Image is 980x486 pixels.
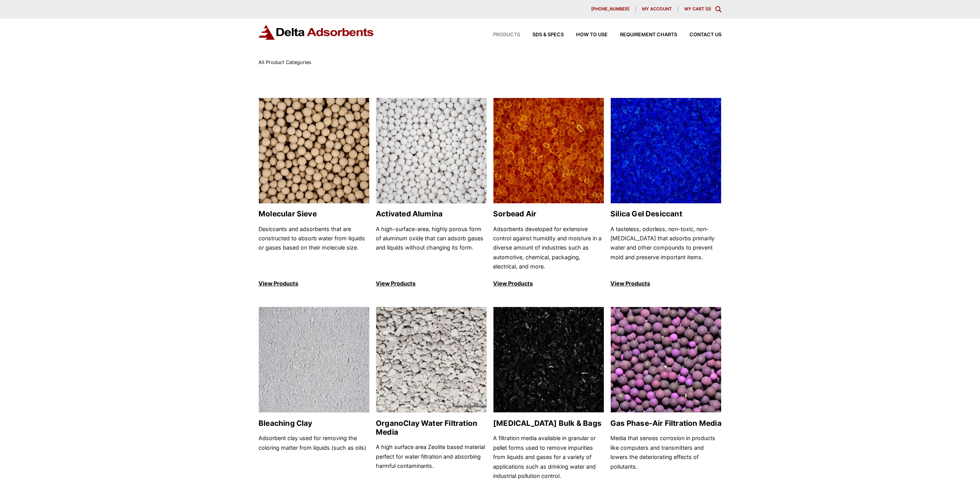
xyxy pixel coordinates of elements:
[493,98,604,289] a: Sorbead Air Sorbead Air Adsorbents developed for extensive control against humidity and moisture ...
[677,32,721,37] a: Contact Us
[259,98,370,289] a: Molecular Sieve Molecular Sieve Desiccants and adsorbents that are constructed to absorb water fr...
[259,209,370,218] h2: Molecular Sieve
[376,442,487,481] p: A high surface area Zeolite based material perfect for water filtration and absorbing harmful con...
[493,224,604,272] p: Adsorbents developed for extensive control against humidity and moisture in a diverse amount of i...
[591,7,629,11] span: [PHONE_NUMBER]
[259,279,370,288] p: View Products
[620,32,677,37] span: Requirement Charts
[610,98,721,289] a: Silica Gel Desiccant Silica Gel Desiccant A tasteless, odorless, non-toxic, non-[MEDICAL_DATA] th...
[684,6,711,12] a: My Cart (0)
[376,98,487,204] img: Activated Alumina
[611,98,721,204] img: Silica Gel Desiccant
[611,307,721,413] img: Gas Phase-Air Filtration Media
[520,32,564,37] a: SDS & SPECS
[259,224,370,272] p: Desiccants and adsorbents that are constructed to absorb water from liquids or gases based on the...
[564,32,608,37] a: How to Use
[576,32,608,37] span: How to Use
[636,6,678,12] a: My account
[493,434,604,481] p: A filtration media available in granular or pellet forms used to remove impurities from liquids a...
[610,434,721,481] p: Media that senses corrosion in products like computers and transmitters and lowers the deteriorat...
[259,434,370,481] p: Adsorbent clay used for removing the coloring matter from liquids (such as oils)
[481,32,520,37] a: Products
[259,307,369,413] img: Bleaching Clay
[259,419,370,428] h2: Bleaching Clay
[532,32,564,37] span: SDS & SPECS
[376,98,487,289] a: Activated Alumina Activated Alumina A high-surface-area, highly porous form of aluminum oxide tha...
[610,279,721,288] p: View Products
[493,307,604,413] img: Activated Carbon Bulk & Bags
[585,6,636,12] a: [PHONE_NUMBER]
[642,7,672,11] span: My account
[376,224,487,272] p: A high-surface-area, highly porous form of aluminum oxide that can adsorb gases and liquids witho...
[493,32,520,37] span: Products
[493,279,604,288] p: View Products
[259,25,374,40] img: Delta Adsorbents
[376,279,487,288] p: View Products
[493,419,604,428] h2: [MEDICAL_DATA] Bulk & Bags
[493,98,604,204] img: Sorbead Air
[493,209,604,218] h2: Sorbead Air
[608,32,677,37] a: Requirement Charts
[376,307,487,413] img: OrganoClay Water Filtration Media
[715,6,721,12] div: Toggle Modal Content
[610,209,721,218] h2: Silica Gel Desiccant
[707,6,710,12] span: 0
[376,419,487,437] h2: OrganoClay Water Filtration Media
[376,209,487,218] h2: Activated Alumina
[610,224,721,272] p: A tasteless, odorless, non-toxic, non-[MEDICAL_DATA] that adsorbs primarily water and other compo...
[689,32,721,37] span: Contact Us
[259,59,311,65] span: All Product Categories
[610,419,721,428] h2: Gas Phase-Air Filtration Media
[259,98,369,204] img: Molecular Sieve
